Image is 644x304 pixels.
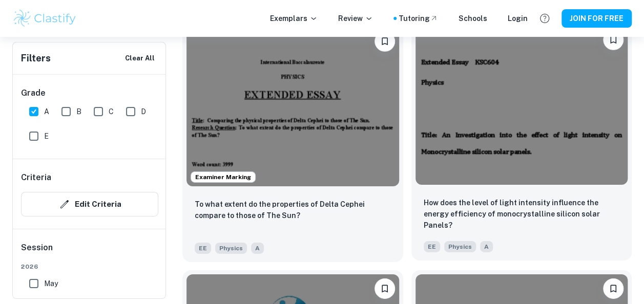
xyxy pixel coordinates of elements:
[508,13,528,24] a: Login
[444,241,476,252] span: Physics
[375,278,395,299] button: Please log in to bookmark exemplars
[480,241,493,252] span: A
[251,243,264,254] span: A
[44,278,58,289] span: May
[186,27,399,186] img: Physics EE example thumbnail: To what extent do the properties of Delt
[536,10,553,27] button: Help and Feedback
[603,30,624,50] button: Please log in to bookmark exemplars
[416,26,628,185] img: Physics EE example thumbnail: How does the level of light intensity in
[21,51,51,66] h6: Filters
[122,51,157,66] button: Clear All
[399,13,438,24] a: Tutoring
[215,243,247,254] span: Physics
[459,13,487,24] a: Schools
[109,106,114,117] span: C
[375,31,395,52] button: Please log in to bookmark exemplars
[141,106,146,117] span: D
[270,13,318,24] p: Exemplars
[44,106,49,117] span: A
[12,8,77,29] img: Clastify logo
[411,23,632,262] a: Please log in to bookmark exemplarsHow does the level of light intensity influence the energy eff...
[21,87,158,99] h6: Grade
[562,9,632,28] button: JOIN FOR FREE
[191,172,255,182] span: Examiner Marking
[195,199,391,221] p: To what extent do the properties of Delta Cephei compare to those of The Sun?
[21,262,158,271] span: 2026
[424,197,620,231] p: How does the level of light intensity influence the energy efficiency of monocrystalline silicon ...
[21,192,158,216] button: Edit Criteria
[44,131,49,142] span: E
[424,241,440,252] span: EE
[182,23,403,262] a: Examiner MarkingPlease log in to bookmark exemplarsTo what extent do the properties of Delta Ceph...
[76,106,81,117] span: B
[338,13,373,24] p: Review
[195,243,211,254] span: EE
[21,242,158,262] h6: Session
[21,171,51,184] h6: Criteria
[603,278,624,299] button: Please log in to bookmark exemplars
